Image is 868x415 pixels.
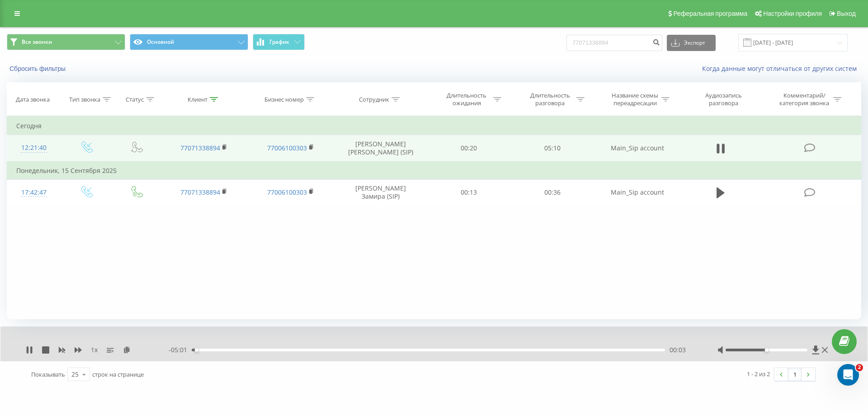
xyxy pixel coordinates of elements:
[195,348,198,352] div: Accessibility label
[856,364,863,371] span: 2
[702,64,861,73] a: Когда данные могут отличаться от других систем
[334,179,427,205] td: [PERSON_NAME] Замира (SIP)
[510,179,594,205] td: 00:36
[747,369,770,378] div: 1 - 2 из 2
[264,96,304,103] div: Бизнес номер
[788,368,802,381] a: 1
[253,34,305,50] button: График
[837,364,859,386] iframe: Intercom live chat
[566,35,662,51] input: Поиск по номеру
[334,135,427,162] td: [PERSON_NAME] [PERSON_NAME] (SIP)
[180,144,220,152] a: 77071338894
[188,96,208,103] div: Клиент
[16,139,52,157] div: 12:21:40
[427,135,510,162] td: 00:20
[611,92,659,107] div: Название схемы переадресации
[130,34,248,50] button: Основной
[71,370,79,379] div: 25
[427,179,510,205] td: 00:13
[7,65,70,73] button: Сбросить фильтры
[7,34,125,50] button: Все звонки
[7,162,861,180] td: Понедельник, 15 Сентября 2025
[526,92,574,107] div: Длительность разговора
[359,96,389,103] div: Сотрудник
[92,370,144,378] span: строк на странице
[594,135,681,162] td: Main_Sip account
[16,184,52,201] div: 17:42:47
[837,10,856,17] span: Выход
[694,92,753,107] div: Аудиозапись разговора
[673,10,747,17] span: Реферальная программа
[169,345,192,354] span: - 05:01
[180,188,220,196] a: 77071338894
[269,39,289,45] span: График
[126,96,144,103] div: Статус
[16,96,50,103] div: Дата звонка
[443,92,491,107] div: Длительность ожидания
[267,188,307,196] a: 77006100303
[7,117,861,135] td: Сегодня
[667,35,716,51] button: Экспорт
[763,10,822,17] span: Настройки профиля
[778,92,831,107] div: Комментарий/категория звонка
[69,96,100,103] div: Тип звонка
[670,345,686,354] span: 00:03
[22,38,52,46] span: Все звонки
[267,144,307,152] a: 77006100303
[764,348,768,352] div: Accessibility label
[594,179,681,205] td: Main_Sip account
[31,370,65,378] span: Показывать
[510,135,594,162] td: 05:10
[91,345,98,354] span: 1 x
